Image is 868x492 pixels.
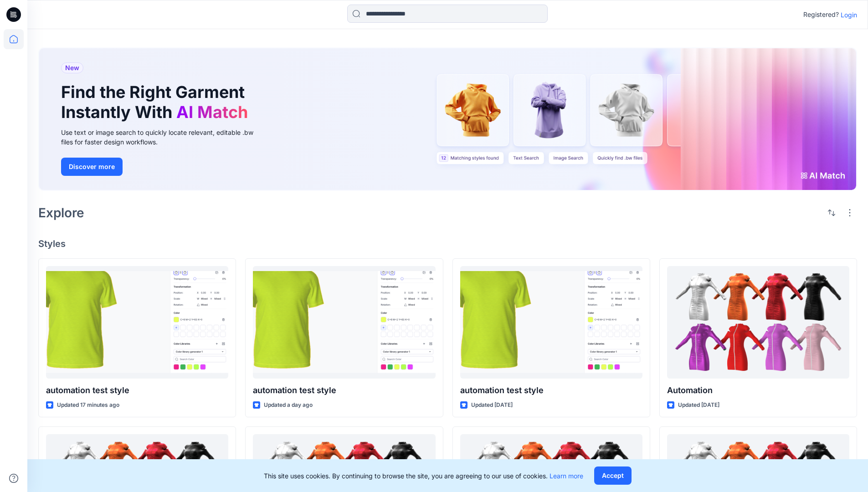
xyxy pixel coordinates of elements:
[594,466,632,485] button: Accept
[667,384,849,397] p: Automation
[38,205,84,220] h2: Explore
[176,102,248,122] span: AI Match
[57,400,119,410] p: Updated 17 minutes ago
[841,10,857,20] p: Login
[61,82,252,122] h1: Find the Right Garment Instantly With
[264,471,583,481] p: This site uses cookies. By continuing to browse the site, you are agreeing to our use of cookies.
[471,400,513,410] p: Updated [DATE]
[253,266,435,379] a: automation test style
[550,472,583,480] a: Learn more
[46,384,228,397] p: automation test style
[803,9,839,20] p: Registered?
[38,238,857,249] h4: Styles
[253,384,435,397] p: automation test style
[460,266,642,379] a: automation test style
[46,266,228,379] a: automation test style
[667,266,849,379] a: Automation
[264,400,313,410] p: Updated a day ago
[65,62,79,73] span: New
[460,384,642,397] p: automation test style
[61,128,266,147] div: Use text or image search to quickly locate relevant, editable .bw files for faster design workflows.
[678,400,719,410] p: Updated [DATE]
[61,158,123,176] button: Discover more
